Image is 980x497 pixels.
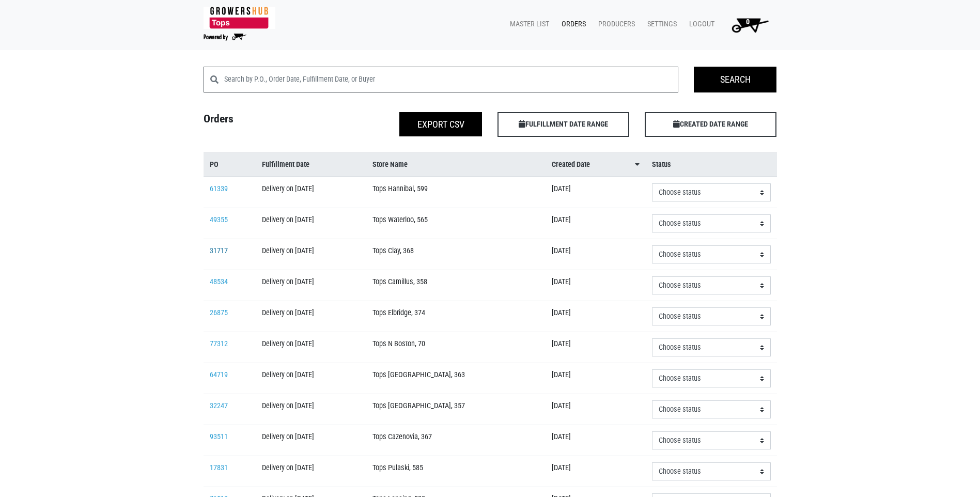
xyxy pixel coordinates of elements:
img: Cart [727,14,773,35]
td: Delivery on [DATE] [256,425,366,456]
a: Status [652,159,771,170]
td: Tops Camillus, 358 [366,270,546,301]
td: Delivery on [DATE] [256,177,366,208]
td: Tops Cazenovia, 367 [366,425,546,456]
span: Created Date [552,159,590,170]
td: [DATE] [546,363,646,394]
span: Status [652,159,671,170]
a: 0 [719,14,777,35]
td: Delivery on [DATE] [256,270,366,301]
a: Master List [502,14,553,34]
img: 279edf242af8f9d49a69d9d2afa010fb.png [204,7,275,29]
td: Delivery on [DATE] [256,239,366,270]
td: [DATE] [546,456,646,487]
a: Settings [639,14,681,34]
span: CREATED DATE RANGE [645,112,776,137]
td: Tops Hannibal, 599 [366,177,546,208]
td: Delivery on [DATE] [256,363,366,394]
h4: Orders [196,112,343,133]
input: Search by P.O., Order Date, Fulfillment Date, or Buyer [224,67,679,92]
a: Store Name [372,159,540,170]
td: [DATE] [546,270,646,301]
span: FULFILLMENT DATE RANGE [497,112,629,137]
a: 64719 [210,370,228,379]
td: Tops Waterloo, 565 [366,208,546,239]
a: PO [210,159,250,170]
td: Delivery on [DATE] [256,208,366,239]
a: 48534 [210,277,228,286]
td: [DATE] [546,177,646,208]
td: Delivery on [DATE] [256,332,366,363]
td: [DATE] [546,208,646,239]
a: 26875 [210,308,228,317]
td: [DATE] [546,394,646,425]
td: [DATE] [546,425,646,456]
td: Tops [GEOGRAPHIC_DATA], 363 [366,363,546,394]
a: 31717 [210,246,228,255]
a: 77312 [210,339,228,348]
span: PO [210,159,219,170]
a: Orders [553,14,590,34]
td: Tops Elbridge, 374 [366,301,546,332]
a: 17831 [210,463,228,472]
td: [DATE] [546,239,646,270]
a: 32247 [210,401,228,410]
a: Logout [681,14,719,34]
td: Tops Clay, 368 [366,239,546,270]
a: Created Date [552,159,640,170]
button: Export CSV [399,112,482,136]
a: 93511 [210,432,228,441]
td: Tops N Boston, 70 [366,332,546,363]
span: Store Name [372,159,408,170]
td: Tops Pulaski, 585 [366,456,546,487]
td: Delivery on [DATE] [256,456,366,487]
td: [DATE] [546,301,646,332]
a: Fulfillment Date [262,159,360,170]
img: Powered by Big Wheelbarrow [204,34,246,41]
td: Tops [GEOGRAPHIC_DATA], 357 [366,394,546,425]
td: Delivery on [DATE] [256,394,366,425]
a: 49355 [210,215,228,224]
td: [DATE] [546,332,646,363]
a: Producers [590,14,639,34]
span: 0 [746,18,750,26]
td: Delivery on [DATE] [256,301,366,332]
input: Search [694,67,776,92]
span: Fulfillment Date [262,159,309,170]
a: 61339 [210,184,228,193]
